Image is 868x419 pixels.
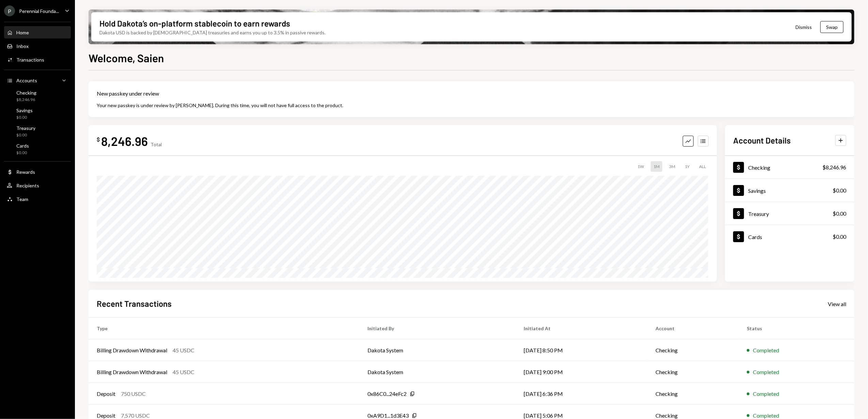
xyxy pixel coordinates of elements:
th: Status [739,318,854,339]
div: Recipients [16,183,39,188]
div: Billing Drawdown Withdrawal [97,368,167,376]
div: Savings [748,187,766,194]
td: Dakota System [360,339,516,361]
div: $ [97,136,100,143]
div: New passkey under review [97,89,846,98]
a: Treasury$0.00 [4,123,71,139]
a: Savings$0.00 [4,105,71,122]
div: Treasury [16,125,35,131]
div: Inbox [16,43,29,49]
a: View all [828,300,846,307]
div: 45 USDC [173,346,194,354]
div: Treasury [748,211,769,217]
div: 1M [651,161,662,172]
div: Savings [16,107,33,113]
a: Recipients [4,179,71,191]
div: Completed [753,346,779,354]
div: Accounts [16,78,37,83]
a: Home [4,26,71,38]
div: Transactions [16,57,44,63]
th: Type [89,318,360,339]
div: Completed [753,368,779,376]
div: $0.00 [16,150,29,156]
div: Checking [748,164,770,171]
th: Initiated By [360,318,516,339]
div: Cards [16,143,29,149]
div: 45 USDC [173,368,194,376]
a: Savings$0.00 [725,179,854,202]
td: Checking [647,383,739,405]
div: Total [151,141,162,147]
div: $0.00 [16,132,35,138]
div: $0.00 [833,233,846,241]
a: Team [4,193,71,205]
a: Checking$8,246.96 [725,156,854,179]
button: Dismiss [787,19,820,35]
div: Cards [748,234,762,240]
button: Swap [820,21,843,33]
div: Home [16,30,29,35]
div: Perennial Founda... [19,8,59,14]
div: View all [828,301,846,307]
div: Deposit [97,390,115,398]
a: Cards$0.00 [725,225,854,248]
div: Dakota USD is backed by [DEMOGRAPHIC_DATA] treasuries and earns you up to 3.5% in passive rewards. [99,29,326,36]
div: 750 USDC [121,390,146,398]
div: $0.00 [833,209,846,218]
h2: Account Details [733,135,791,146]
a: Inbox [4,40,71,52]
th: Account [647,318,739,339]
div: 1W [635,161,647,172]
td: [DATE] 8:50 PM [516,339,647,361]
th: Initiated At [516,318,647,339]
td: [DATE] 9:00 PM [516,361,647,383]
div: P [4,5,15,16]
div: 1Y [682,161,692,172]
div: Your new passkey is under review by [PERSON_NAME]. During this time, you will not have full acces... [97,102,846,109]
a: Treasury$0.00 [725,202,854,225]
a: Transactions [4,53,71,66]
div: $0.00 [833,186,846,195]
h2: Recent Transactions [97,298,172,309]
td: Dakota System [360,361,516,383]
div: ALL [696,161,709,172]
a: Checking$8,246.96 [4,88,71,104]
div: $8,246.96 [822,163,846,171]
div: 0x86C0...24eFc2 [368,390,407,398]
td: Checking [647,339,739,361]
div: Checking [16,90,36,96]
div: Hold Dakota’s on-platform stablecoin to earn rewards [99,18,290,29]
a: Rewards [4,166,71,178]
td: [DATE] 6:36 PM [516,383,647,405]
div: $0.00 [16,115,33,120]
div: 3M [666,161,678,172]
a: Cards$0.00 [4,141,71,157]
div: Rewards [16,169,35,175]
a: Accounts [4,74,71,86]
div: 8,246.96 [101,133,148,149]
div: Billing Drawdown Withdrawal [97,346,167,354]
h1: Welcome, Saien [89,51,164,65]
td: Checking [647,361,739,383]
div: $8,246.96 [16,97,36,103]
div: Completed [753,390,779,398]
div: Team [16,196,28,202]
